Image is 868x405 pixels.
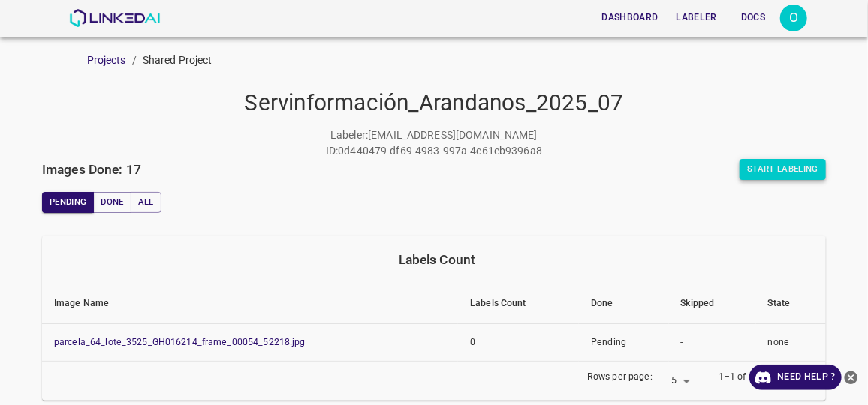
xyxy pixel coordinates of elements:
a: Labeler [668,2,726,33]
a: Dashboard [592,2,667,33]
a: Need Help ? [749,364,842,390]
p: Labeler : [330,127,368,143]
div: O [780,4,807,31]
a: Docs [726,2,780,33]
button: close-help [842,364,860,390]
button: Open settings [780,4,807,31]
th: Done [579,283,668,324]
p: 0d440479-df69-4983-997a-4c61eb9396a8 [338,143,542,159]
button: Start Labeling [740,159,826,180]
button: Dashboard [595,5,664,30]
th: Image Name [42,283,458,324]
button: Docs [729,5,777,30]
th: Skipped [669,283,756,324]
p: 1–1 of 1 [719,370,754,384]
div: 5 [659,371,695,391]
nav: breadcrumb [87,52,868,68]
th: State [756,283,826,324]
h4: Servinformación_Arandanos_2025_07 [42,89,826,117]
div: Labels Count [54,249,820,270]
p: Shared Project [143,52,212,68]
button: Done [93,192,131,213]
a: Projects [87,54,126,66]
td: none [756,323,826,361]
td: - [669,323,756,361]
h6: Images Done: 17 [42,159,141,180]
a: parcela_64_lote_3525_GH016214_frame_00054_52218.jpg [54,337,306,347]
th: Labels Count [458,283,579,324]
button: Labeler [671,5,723,30]
p: Rows per page: [587,370,653,384]
li: / [132,52,137,68]
td: 0 [458,323,579,361]
td: Pending [579,323,668,361]
p: ID : [326,143,338,159]
button: Pending [42,192,94,213]
p: [EMAIL_ADDRESS][DOMAIN_NAME] [368,127,538,143]
button: All [131,192,161,213]
img: LinkedAI [69,9,160,27]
